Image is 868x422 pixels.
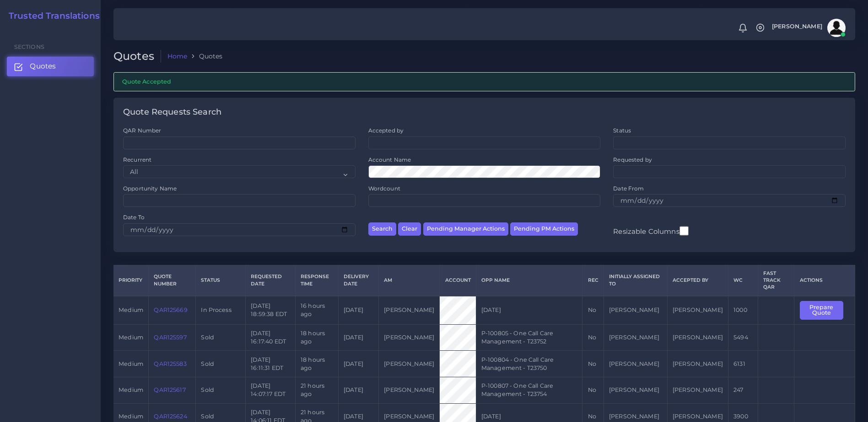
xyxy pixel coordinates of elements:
button: Clear [398,222,421,236]
td: [PERSON_NAME] [667,324,728,351]
td: [PERSON_NAME] [379,377,440,404]
th: Requested Date [246,265,296,296]
td: [PERSON_NAME] [604,296,667,324]
td: [PERSON_NAME] [379,351,440,377]
label: Accepted by [368,127,404,134]
td: 18 hours ago [295,324,338,351]
a: QAR125597 [154,334,186,341]
a: Quotes [7,57,94,76]
td: No [582,324,604,351]
a: QAR125583 [154,360,186,367]
td: 16 hours ago [295,296,338,324]
th: WC [728,265,758,296]
td: No [582,351,604,377]
button: Search [368,222,396,236]
h2: Quotes [113,50,161,63]
span: medium [119,334,143,341]
td: [DATE] [338,351,378,377]
td: [DATE] 14:07:17 EDT [246,377,296,404]
td: [PERSON_NAME] [667,351,728,377]
th: Priority [113,265,149,296]
td: [DATE] [338,324,378,351]
td: 247 [728,377,758,404]
td: [DATE] [338,296,378,324]
td: [DATE] 16:17:40 EDT [246,324,296,351]
label: Recurrent [123,156,151,164]
span: medium [119,413,143,420]
td: In Process [196,296,246,324]
label: Date From [613,185,644,192]
a: Prepare Quote [800,306,850,313]
span: [PERSON_NAME] [772,24,822,30]
td: 6131 [728,351,758,377]
span: medium [119,360,143,367]
span: medium [119,306,143,313]
button: Pending Manager Actions [423,222,508,236]
label: Requested by [613,156,652,164]
a: Trusted Translations [2,11,100,21]
th: REC [582,265,604,296]
td: [PERSON_NAME] [604,377,667,404]
td: No [582,377,604,404]
td: 21 hours ago [295,377,338,404]
a: Home [167,52,188,61]
span: medium [119,386,143,393]
span: Sections [14,43,44,50]
td: Sold [196,324,246,351]
td: P-100807 - One Call Care Management - T23754 [476,377,582,404]
th: Initially Assigned to [604,265,667,296]
label: Account Name [368,156,411,164]
td: [DATE] 16:11:31 EDT [246,351,296,377]
label: Date To [123,213,145,221]
td: [PERSON_NAME] [379,324,440,351]
td: [DATE] [338,377,378,404]
button: Pending PM Actions [510,222,578,236]
label: Status [613,127,631,134]
th: AM [379,265,440,296]
a: QAR125617 [154,386,185,393]
a: [PERSON_NAME]avatar [767,19,849,37]
label: Wordcount [368,185,400,192]
td: [DATE] [476,296,582,324]
label: QAR Number [123,127,161,134]
a: QAR125669 [154,306,187,313]
td: 5494 [728,324,758,351]
a: QAR125624 [154,413,187,420]
span: Quotes [30,61,56,71]
button: Prepare Quote [800,301,843,320]
td: [DATE] 18:59:38 EDT [246,296,296,324]
td: Sold [196,351,246,377]
td: Sold [196,377,246,404]
th: Opp Name [476,265,582,296]
td: [PERSON_NAME] [667,296,728,324]
th: Delivery Date [338,265,378,296]
td: [PERSON_NAME] [604,324,667,351]
td: [PERSON_NAME] [604,351,667,377]
label: Resizable Columns [613,225,688,237]
th: Quote Number [149,265,196,296]
th: Fast Track QAR [758,265,794,296]
img: avatar [827,19,846,37]
input: Resizable Columns [679,225,689,237]
td: [PERSON_NAME] [379,296,440,324]
td: 1000 [728,296,758,324]
div: Quote Accepted [113,72,855,91]
label: Opportunity Name [123,185,177,192]
td: P-100804 - One Call Care Management - T23750 [476,351,582,377]
td: No [582,296,604,324]
td: P-100805 - One Call Care Management - T23752 [476,324,582,351]
th: Accepted by [667,265,728,296]
td: 18 hours ago [295,351,338,377]
li: Quotes [187,52,222,61]
th: Status [196,265,246,296]
th: Account [440,265,476,296]
th: Actions [794,265,855,296]
th: Response Time [295,265,338,296]
h4: Quote Requests Search [123,107,221,117]
td: [PERSON_NAME] [667,377,728,404]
